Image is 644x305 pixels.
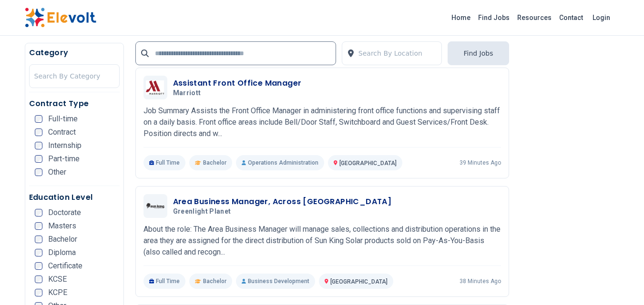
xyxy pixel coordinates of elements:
[173,196,392,207] h3: Area Business Manager, Across [GEOGRAPHIC_DATA]
[48,222,76,230] span: Masters
[35,275,42,283] input: KCSE
[587,8,616,27] a: Login
[173,207,231,216] span: Greenlight Planet
[448,10,474,25] a: Home
[35,289,42,296] input: KCPE
[330,278,388,285] span: [GEOGRAPHIC_DATA]
[236,155,324,170] p: Operations Administration
[35,222,42,230] input: Masters
[48,249,76,256] span: Diploma
[48,168,66,176] span: Other
[203,277,226,285] span: Bachelor
[29,47,120,59] h5: Category
[596,259,644,305] iframe: Chat Widget
[143,224,501,258] p: About the role: The Area Business Manager will manage sales, collections and distribution operati...
[35,262,42,270] input: Certificate
[48,209,81,216] span: Doctorate
[474,10,513,25] a: Find Jobs
[35,249,42,256] input: Diploma
[236,274,315,289] p: Business Development
[48,236,77,243] span: Bachelor
[35,155,42,163] input: Part-time
[460,277,501,285] p: 38 minutes ago
[25,8,96,28] img: Elevolt
[143,194,501,289] a: Greenlight PlanetArea Business Manager, Across [GEOGRAPHIC_DATA]Greenlight PlanetAbout the role: ...
[35,115,42,123] input: Full-time
[48,275,67,283] span: KCSE
[448,41,509,65] button: Find Jobs
[173,78,302,89] h3: Assistant Front Office Manager
[35,128,42,136] input: Contract
[35,236,42,243] input: Bachelor
[513,10,555,25] a: Resources
[35,142,42,149] input: Internship
[48,128,76,136] span: Contract
[555,10,587,25] a: Contact
[339,160,397,167] span: [GEOGRAPHIC_DATA]
[29,192,120,203] h5: Education Level
[35,168,42,176] input: Other
[48,289,67,296] span: KCPE
[48,142,82,149] span: Internship
[203,159,226,167] span: Bachelor
[48,155,80,163] span: Part-time
[460,159,501,167] p: 39 minutes ago
[35,209,42,216] input: Doctorate
[143,155,186,170] p: Full Time
[48,115,78,123] span: Full-time
[143,105,501,139] p: Job Summary Assists the Front Office Manager in administering front office functions and supervis...
[173,89,201,98] span: Marriott
[29,98,120,109] h5: Contract Type
[143,274,186,289] p: Full Time
[146,203,165,209] img: Greenlight Planet
[146,80,165,95] img: Marriott
[143,76,501,170] a: MarriottAssistant Front Office ManagerMarriottJob Summary Assists the Front Office Manager in adm...
[48,262,82,270] span: Certificate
